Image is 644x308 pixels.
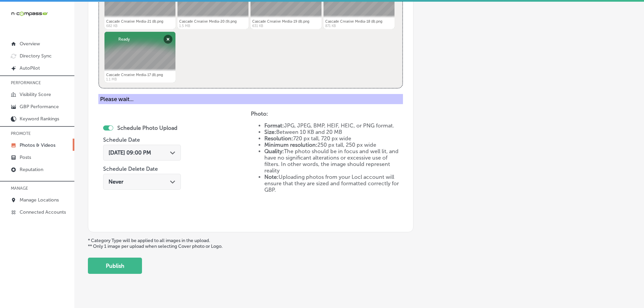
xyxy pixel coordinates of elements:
[20,142,55,148] p: Photos & Videos
[88,238,630,249] p: * Category Type will be applied to all images in the upload. ** Only 1 image per upload when sele...
[20,92,51,97] p: Visibility Score
[264,135,403,142] li: 720 px tall, 720 px wide
[20,116,59,122] p: Keyword Rankings
[103,137,140,143] label: Schedule Date
[264,142,317,148] strong: Minimum resolution:
[117,125,177,131] label: Schedule Photo Upload
[20,209,66,215] p: Connected Accounts
[251,111,268,117] strong: Photo:
[264,135,293,142] strong: Resolution:
[20,41,40,47] p: Overview
[264,148,284,155] strong: Quality:
[98,94,403,104] div: Please wait...
[264,129,403,135] li: Between 10 KB and 20 MB
[264,142,403,148] li: 250 px tall, 250 px wide
[20,53,52,59] p: Directory Sync
[109,149,151,156] span: [DATE] 09:00 PM
[20,197,59,203] p: Manage Locations
[109,179,123,185] span: Never
[20,104,59,110] p: GBP Performance
[20,167,43,172] p: Reputation
[20,65,40,71] p: AutoPilot
[264,148,403,174] li: The photo should be in focus and well lit, and have no significant alterations or excessive use o...
[264,122,403,129] li: JPG, JPEG, BMP, HEIF, HEIC, or PNG format.
[264,174,279,180] strong: Note:
[20,155,31,160] p: Posts
[264,122,284,129] strong: Format:
[264,129,276,135] strong: Size:
[88,258,142,274] button: Publish
[11,10,48,17] img: 660ab0bf-5cc7-4cb8-ba1c-48b5ae0f18e60NCTV_CLogo_TV_Black_-500x88.png
[103,166,158,172] label: Schedule Delete Date
[264,174,403,193] li: Uploading photos from your Locl account will ensure that they are sized and formatted correctly f...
